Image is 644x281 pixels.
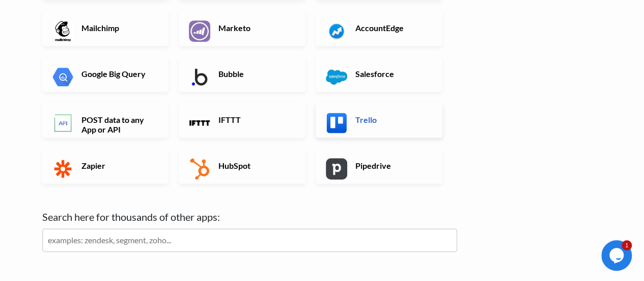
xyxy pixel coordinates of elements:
[42,10,169,46] a: Mailchimp
[189,158,210,180] img: HubSpot App & API
[353,69,433,79] h6: Salesforce
[79,115,159,134] h6: POST data to any App or API
[42,228,457,252] input: examples: zendesk, segment, zoho...
[189,20,210,42] img: Marketo App & API
[179,56,305,92] a: Bubble
[326,66,347,88] img: Salesforce App & API
[326,158,347,180] img: Pipedrive App & API
[316,102,442,138] a: Trello
[189,112,210,134] img: IFTTT App & API
[326,20,347,42] img: AccountEdge App & API
[42,56,169,92] a: Google Big Query
[179,10,305,46] a: Marketo
[79,23,159,33] h6: Mailchimp
[326,112,347,134] img: Trello App & API
[216,69,296,79] h6: Bubble
[316,148,442,184] a: Pipedrive
[179,148,305,184] a: HubSpot
[179,102,305,138] a: IFTTT
[42,148,169,184] a: Zapier
[52,158,74,180] img: Zapier App & API
[353,23,433,33] h6: AccountEdge
[79,69,159,79] h6: Google Big Query
[52,20,74,42] img: Mailchimp App & API
[216,115,296,124] h6: IFTTT
[216,161,296,170] h6: HubSpot
[79,161,159,170] h6: Zapier
[42,209,457,224] label: Search here for thousands of other apps:
[353,115,433,124] h6: Trello
[216,23,296,33] h6: Marketo
[316,56,442,92] a: Salesforce
[52,112,74,134] img: POST data to any App or API App & API
[316,10,442,46] a: AccountEdge
[601,240,634,271] iframe: chat widget
[353,161,433,170] h6: Pipedrive
[52,66,74,88] img: Google Big Query App & API
[42,102,169,138] a: POST data to any App or API
[189,66,210,88] img: Bubble App & API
